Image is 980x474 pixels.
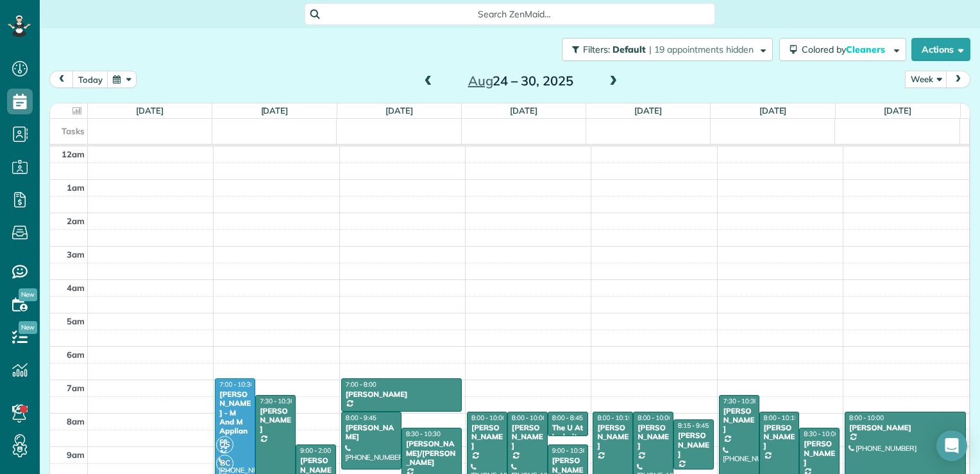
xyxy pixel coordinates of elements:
span: OS [216,436,233,453]
span: 8:30 - 10:00 [804,430,838,438]
span: 8:30 - 10:30 [406,430,441,438]
button: Actions [911,38,970,61]
button: next [946,71,970,88]
div: [PERSON_NAME]/[PERSON_NAME] [405,439,458,467]
div: [PERSON_NAME] [677,431,710,459]
a: [DATE] [634,105,662,116]
span: 7:00 - 10:30 [219,380,254,389]
span: 8am [67,416,85,426]
a: [DATE] [510,105,537,116]
div: [PERSON_NAME] [511,423,544,451]
div: [PERSON_NAME] [471,423,503,451]
div: [PERSON_NAME] [803,439,836,467]
span: 7am [67,383,85,393]
span: 9am [67,450,85,460]
div: [PERSON_NAME] [345,423,398,442]
button: prev [49,71,74,88]
span: Tasks [62,126,85,136]
span: 8:00 - 10:00 [471,414,506,422]
div: [PERSON_NAME] [596,423,629,451]
span: 8:00 - 10:15 [764,414,798,422]
span: 8:15 - 9:45 [678,421,709,430]
div: [PERSON_NAME] [637,423,670,451]
button: Week [905,71,947,88]
span: BC [216,455,233,472]
h2: 24 – 30, 2025 [441,74,601,88]
span: Filters: [583,44,610,55]
span: 8:00 - 10:15 [597,414,632,422]
span: 8:00 - 10:00 [849,414,884,422]
div: [PERSON_NAME] [345,390,458,399]
span: 7:30 - 10:30 [723,397,758,405]
button: Filters: Default | 19 appointments hidden [562,38,773,61]
span: 2am [67,216,85,226]
span: 1am [67,182,85,193]
span: Aug [468,73,493,89]
div: Open Intercom Messenger [936,430,967,461]
span: Default [612,44,646,55]
div: [PERSON_NAME] [723,407,756,434]
span: Cleaners [846,44,887,55]
a: [DATE] [759,105,787,116]
span: 8:00 - 8:45 [552,414,583,422]
span: | 19 appointments hidden [649,44,754,55]
span: 8:00 - 10:00 [512,414,546,422]
span: 4am [67,283,85,293]
a: [DATE] [136,105,164,116]
span: 7:30 - 10:30 [260,397,294,405]
div: [PERSON_NAME] - M And M Appliance [219,390,251,445]
div: [PERSON_NAME] [763,423,796,451]
div: [PERSON_NAME] [849,423,962,432]
span: 8:00 - 10:00 [638,414,672,422]
span: 7:00 - 8:00 [346,380,376,389]
div: [PERSON_NAME] [259,407,292,434]
a: [DATE] [884,105,911,116]
span: 5am [67,316,85,326]
span: 3am [67,249,85,259]
a: [DATE] [385,105,413,116]
span: New [19,288,37,301]
div: The U At Ledroit [552,423,584,442]
a: [DATE] [261,105,289,116]
span: 6am [67,349,85,360]
span: 12am [62,149,85,159]
span: 9:00 - 2:00 [300,446,331,455]
button: Colored byCleaners [779,38,906,61]
span: 8:00 - 9:45 [346,414,376,422]
span: Colored by [802,44,890,55]
span: New [19,321,37,334]
span: 9:00 - 10:30 [552,446,587,455]
button: today [72,71,108,88]
a: Filters: Default | 19 appointments hidden [555,38,773,61]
